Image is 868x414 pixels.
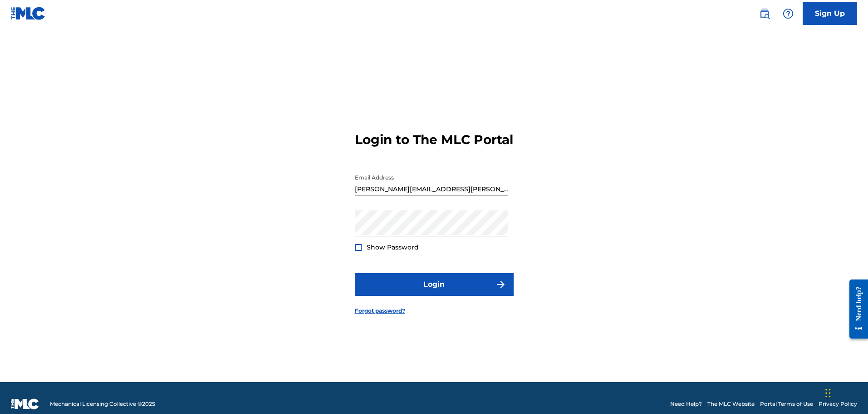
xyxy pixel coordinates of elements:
a: Public Search [755,5,774,23]
img: f7272a7cc735f4ea7f67.svg [495,279,506,290]
a: Sign Up [803,2,857,25]
a: Need Help? [670,400,702,408]
button: Login [355,273,514,296]
img: search [759,8,770,19]
img: help [783,8,794,19]
iframe: Resource Center [843,272,868,345]
a: Privacy Policy [819,400,857,408]
img: MLC Logo [11,7,46,20]
a: Portal Terms of Use [760,400,813,408]
div: Help [779,5,797,23]
a: The MLC Website [707,400,755,408]
a: Forgot password? [355,307,405,315]
img: logo [11,399,39,409]
span: Show Password [367,243,419,251]
iframe: Chat Widget [823,370,868,414]
h3: Login to The MLC Portal [355,132,513,148]
div: Drag [825,379,831,407]
span: Mechanical Licensing Collective © 2025 [50,400,155,408]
